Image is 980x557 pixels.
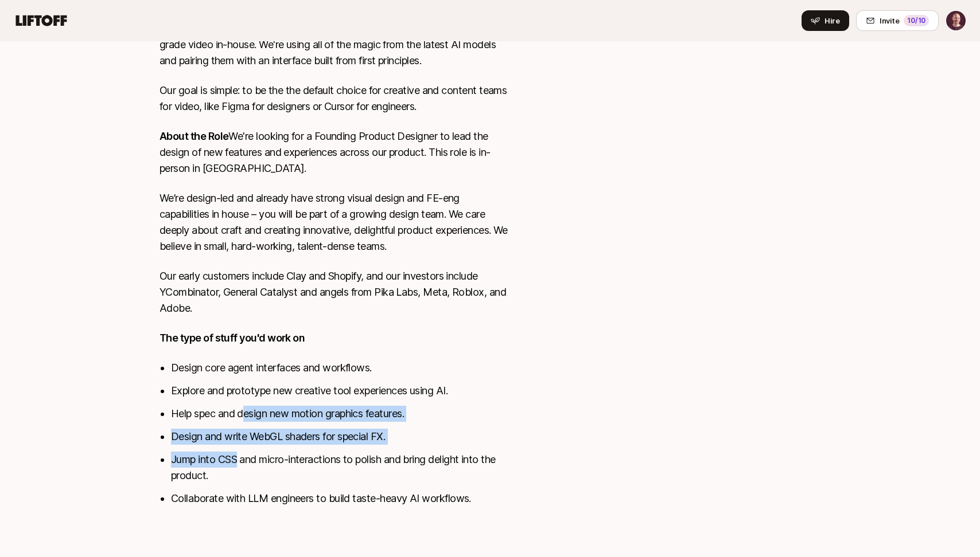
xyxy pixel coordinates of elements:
[904,15,929,26] div: 10 /10
[160,130,228,142] strong: About the Role
[160,128,508,176] p: We're looking for a Founding Product Designer to lead the design of new features and experiences ...
[160,332,305,344] strong: The type of stuff you'd work on
[171,491,508,507] li: Collaborate with LLM engineers to build taste-heavy AI workflows.
[880,15,899,26] span: Invite
[171,429,508,445] li: Design and write WebGL shaders for special FX.
[856,10,939,31] button: Invite10/10
[825,15,840,26] span: Hire
[946,11,966,30] img: Chase Morrison
[160,21,508,69] p: We’re building a video tool for creative teams to film and produce commercial-grade video in-hous...
[160,83,508,115] p: Our goal is simple: to be the the default choice for creative and content teams for video, like F...
[171,383,508,399] li: Explore and prototype new creative tool experiences using AI.
[946,10,966,31] button: Chase Morrison
[160,268,508,316] p: Our early customers include Clay and Shopify, and our investors include YCombinator, General Cata...
[171,406,508,422] li: Help spec and design new motion graphics features.
[802,10,849,31] button: Hire
[160,190,508,254] p: We’re design-led and already have strong visual design and FE-eng capabilities in house – you wil...
[171,452,508,484] li: Jump into CSS and micro-interactions to polish and bring delight into the product.
[171,360,508,376] li: Design core agent interfaces and workflows.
